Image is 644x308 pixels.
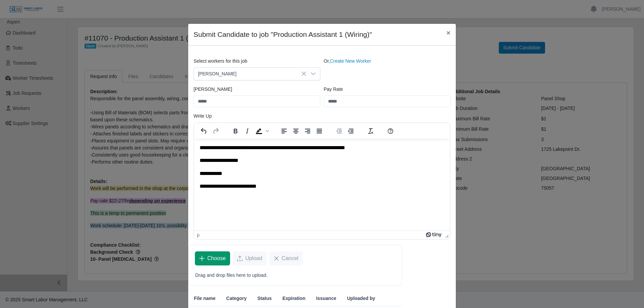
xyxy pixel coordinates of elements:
[314,126,325,136] button: Justify
[197,232,200,238] div: p
[195,272,395,279] p: Drag and drop files here to upload.
[322,58,452,80] div: Or,
[233,251,267,265] button: Upload
[194,58,247,65] label: Select workers for this job
[195,251,230,265] button: Choose
[426,232,443,238] a: Powered by Tiny
[194,86,232,93] label: [PERSON_NAME]
[282,254,299,262] span: Cancel
[365,126,376,136] button: Clear formatting
[210,126,221,136] button: Redo
[333,126,345,136] button: Decrease indent
[385,126,396,136] button: Help
[324,86,343,93] label: Pay Rate
[330,58,371,64] a: Create New Worker
[345,126,357,136] button: Increase indent
[253,126,270,136] div: Background color Black
[269,251,303,265] button: Cancel
[302,126,313,136] button: Align right
[194,29,372,40] h4: Submit Candidate to job "Production Assistant 1 (Wiring)"
[245,254,262,262] span: Upload
[443,231,450,239] div: Press the Up and Down arrow keys to resize the editor.
[198,126,210,136] button: Undo
[194,113,212,120] label: Write Up
[446,29,450,37] span: ×
[278,126,290,136] button: Align left
[194,68,307,80] span: Tony Russell
[441,24,456,42] button: Close
[194,139,450,231] iframe: Rich Text Area
[241,126,253,136] button: Italic
[207,254,226,262] span: Choose
[230,126,241,136] button: Bold
[290,126,302,136] button: Align center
